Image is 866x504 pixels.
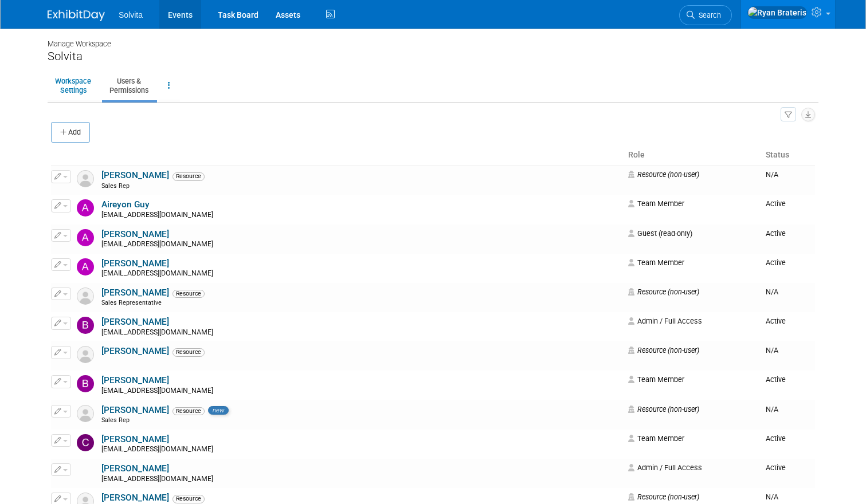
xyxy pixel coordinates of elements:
span: Sales Rep [101,182,130,190]
div: [EMAIL_ADDRESS][DOMAIN_NAME] [101,387,621,396]
span: Active [766,229,786,238]
a: [PERSON_NAME] [101,258,169,269]
a: [PERSON_NAME] [101,375,169,385]
div: [EMAIL_ADDRESS][DOMAIN_NAME] [101,211,621,220]
a: [PERSON_NAME] [101,317,169,327]
a: [PERSON_NAME] [101,229,169,239]
img: ExhibitDay [48,10,105,21]
button: Add [51,122,90,143]
img: Resource [77,405,94,422]
a: [PERSON_NAME] [101,434,169,444]
span: Team Member [628,199,684,208]
span: Sales Rep [101,416,130,424]
img: Brandon Woods [77,317,94,334]
span: Resource (non-user) [628,493,699,501]
div: Solvita [48,49,818,64]
a: [PERSON_NAME] [101,463,169,474]
img: Carlos Murguia [77,434,94,451]
span: Team Member [628,258,684,267]
a: [PERSON_NAME] [101,346,169,356]
a: [PERSON_NAME] [101,493,169,503]
img: Brian Stock [77,375,94,392]
span: Admin / Full Access [628,317,702,325]
span: N/A [766,405,778,414]
span: Guest (read-only) [628,229,692,238]
span: Solvita [119,10,143,19]
img: Celeste Bombick [77,463,94,481]
div: Manage Workspace [48,29,818,49]
span: Resource [173,290,205,298]
span: Active [766,434,786,443]
span: Team Member [628,375,684,384]
span: N/A [766,493,778,501]
span: Team Member [628,434,684,443]
img: Resource [77,170,94,187]
span: N/A [766,346,778,355]
img: Resource [77,346,94,363]
span: Active [766,375,786,384]
span: Active [766,258,786,267]
img: Aireyon Guy [77,199,94,216]
a: Search [679,5,732,25]
th: Role [624,145,761,165]
div: [EMAIL_ADDRESS][DOMAIN_NAME] [101,475,621,484]
img: Resource [77,288,94,305]
span: Sales Representative [101,299,162,306]
a: [PERSON_NAME] [101,405,169,415]
a: Aireyon Guy [101,199,150,210]
span: Resource (non-user) [628,405,699,414]
img: Ashley Harrison [77,258,94,275]
span: Resource (non-user) [628,346,699,355]
span: Search [695,11,721,19]
span: new [208,406,229,415]
span: N/A [766,170,778,179]
span: N/A [766,288,778,296]
span: Resource [173,495,205,503]
a: WorkspaceSettings [48,72,99,100]
a: [PERSON_NAME] [101,170,169,180]
img: Ryan Brateris [747,6,807,19]
span: Resource (non-user) [628,170,699,179]
span: Resource [173,172,205,180]
div: [EMAIL_ADDRESS][DOMAIN_NAME] [101,240,621,249]
img: Andrew Keelor [77,229,94,246]
th: Status [761,145,815,165]
span: Resource [173,407,205,415]
a: [PERSON_NAME] [101,288,169,298]
a: Users &Permissions [102,72,156,100]
div: [EMAIL_ADDRESS][DOMAIN_NAME] [101,328,621,337]
span: Active [766,199,786,208]
div: [EMAIL_ADDRESS][DOMAIN_NAME] [101,269,621,278]
span: Active [766,317,786,325]
span: Resource (non-user) [628,288,699,296]
span: Active [766,463,786,472]
span: Admin / Full Access [628,463,702,472]
span: Resource [173,348,205,356]
div: [EMAIL_ADDRESS][DOMAIN_NAME] [101,445,621,454]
